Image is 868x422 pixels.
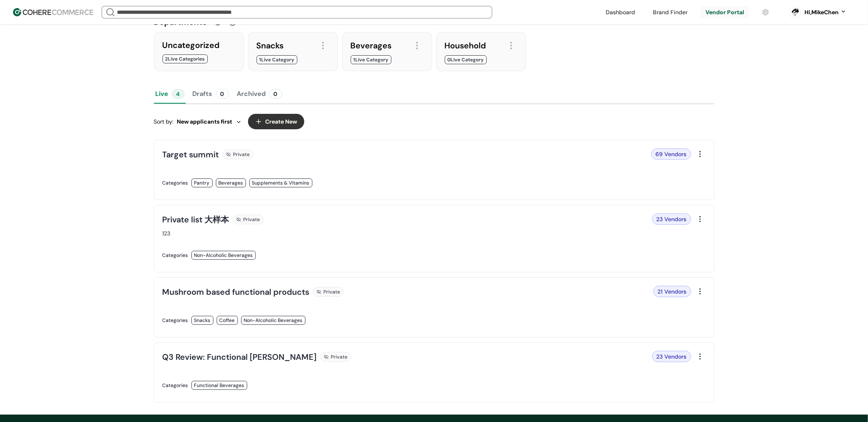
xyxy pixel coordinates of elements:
button: Archived [235,84,284,104]
div: Sort by: [154,117,242,126]
span: New applicants first [177,117,233,126]
button: Live [154,84,186,104]
img: Cohere Logo [13,8,93,16]
svg: 0 percent [789,6,801,18]
div: Hi, MikeChen [804,8,839,17]
button: Create New [248,114,304,129]
div: 21 Vendors [653,286,691,297]
div: 23 Vendors [652,351,691,362]
div: 0 [269,89,282,99]
div: 69 Vendors [651,148,691,160]
button: Drafts [191,84,231,104]
div: 0 [216,89,229,99]
div: 4 [172,89,185,99]
div: 123 [163,230,429,237]
div: 23 Vendors [652,213,691,225]
button: Hi,MikeChen [804,8,847,17]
